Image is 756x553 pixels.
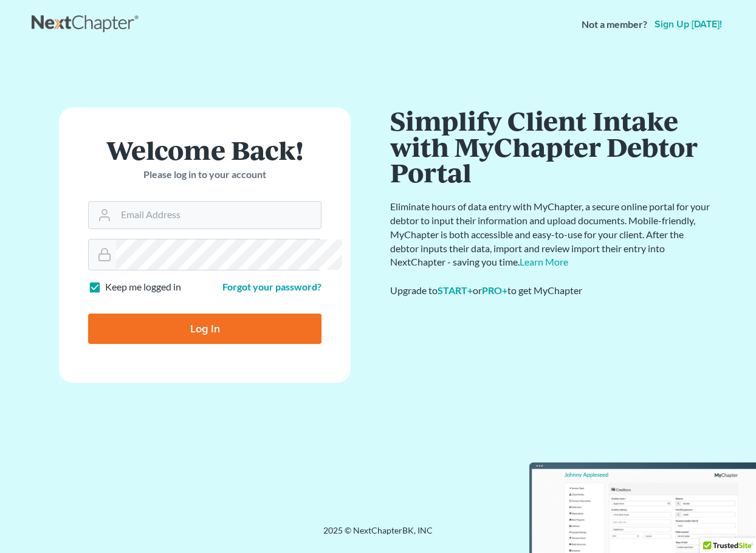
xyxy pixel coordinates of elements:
[88,137,321,163] h1: Welcome Back!
[482,284,507,296] a: PRO+
[390,108,712,185] h1: Simplify Client Intake with MyChapter Debtor Portal
[438,284,473,296] a: START+
[88,314,321,344] input: Log In
[582,18,647,32] strong: Not a member?
[105,280,181,294] label: Keep me logged in
[520,256,568,267] a: Learn More
[32,524,724,546] div: 2025 © NextChapterBK, INC
[652,19,724,29] a: Sign up [DATE]!
[390,200,712,269] p: Eliminate hours of data entry with MyChapter, a secure online portal for your debtor to input the...
[88,168,321,182] p: Please log in to your account
[116,202,321,228] input: Email Address
[390,284,712,298] div: Upgrade to or to get MyChapter
[222,281,321,292] a: Forgot your password?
